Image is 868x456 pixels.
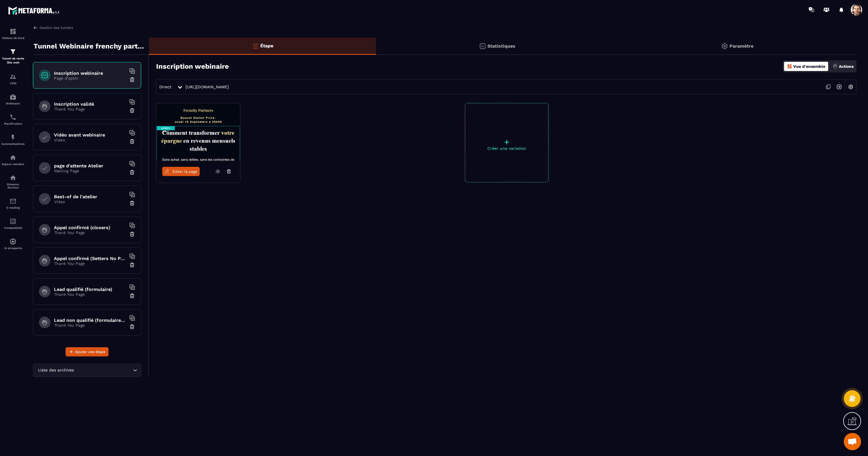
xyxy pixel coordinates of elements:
[33,40,145,52] p: Tunnel Webinaire frenchy partners
[54,317,126,323] h6: Lead non qualifié (formulaire No Pixel/tracking)
[54,230,126,235] p: Thank You Page
[129,108,135,113] img: trash
[479,43,486,50] img: stats.20deebd0.svg
[129,139,135,144] img: trash
[1,122,25,125] p: Planificateur
[834,81,845,92] img: arrow-next.bcc2205e.svg
[1,89,25,109] a: automationsautomationsWebinaire
[129,324,135,330] img: trash
[10,134,16,141] img: automations
[129,200,135,206] img: trash
[729,43,753,49] p: Paramètre
[33,25,38,30] img: arrow
[156,103,240,161] img: image
[10,218,16,225] img: accountant
[129,231,135,237] img: trash
[10,28,16,35] img: formation
[33,25,73,30] a: Gestion des tunnels
[10,154,16,161] img: automations
[54,138,126,142] p: Video
[54,132,126,138] h6: Vidéo avant webinaire
[54,225,126,230] h6: Appel confirmé (closers)
[1,183,25,189] p: Réseaux Sociaux
[10,114,16,121] img: scheduler
[721,43,728,50] img: setting-gr.5f69749f.svg
[66,347,108,356] button: Ajouter une étape
[1,109,25,130] a: schedulerschedulerPlanificateur
[1,214,25,234] a: accountantaccountantComptabilité
[33,364,141,377] div: Search for option
[1,170,25,193] a: social-networksocial-networkRéseaux Sociaux
[1,69,25,89] a: formationformationCRM
[1,130,25,150] a: automationsautomationsAutomatisations
[10,174,16,181] img: social-network
[1,57,25,65] p: Tunnel de vente Site web
[54,169,126,173] p: Waiting Page
[129,262,135,268] img: trash
[1,162,25,166] p: Espace membre
[1,142,25,145] p: Automatisations
[173,169,197,174] span: Éditer la page
[129,77,135,83] img: trash
[1,226,25,229] p: Comptabilité
[1,206,25,209] p: E-mailing
[1,24,25,44] a: formationformationTableau de bord
[10,238,16,245] img: automations
[1,193,25,214] a: emailemailE-mailing
[159,85,171,89] span: Direct
[1,246,25,250] p: IA prospects
[54,107,126,111] p: Thank You Page
[54,199,126,204] p: Video
[845,81,856,92] img: setting-w.858f3a88.svg
[54,287,126,292] h6: Lead qualifié (formulaire)
[129,293,135,299] img: trash
[8,5,60,16] img: logo
[54,101,126,107] h6: Inscription validé
[37,367,75,373] span: Liste des archives
[1,44,25,69] a: formationformationTunnel de vente Site web
[54,70,126,76] h6: Inscription webinaire
[1,82,25,85] p: CRM
[793,64,825,69] p: Vue d'ensemble
[129,169,135,175] img: trash
[10,94,16,100] img: automations
[75,349,105,355] span: Ajouter une étape
[465,138,548,146] p: +
[787,64,792,69] img: dashboard-orange.40269519.svg
[1,102,25,105] p: Webinaire
[75,367,132,373] input: Search for option
[54,261,126,266] p: Thank You Page
[252,42,259,49] img: bars-o.4a397970.svg
[54,194,126,199] h6: Best-of de l'atelier
[54,163,126,169] h6: page d'attente Atelier
[839,64,854,69] p: Actions
[260,43,273,48] p: Étape
[487,43,515,49] p: Statistiques
[10,73,16,80] img: formation
[465,146,548,151] p: Créer une variation
[844,433,861,450] a: Mở cuộc trò chuyện
[156,62,229,70] h3: Inscription webinaire
[1,36,25,40] p: Tableau de bord
[54,323,126,328] p: Thank You Page
[54,76,126,81] p: Page d'optin
[186,85,229,89] a: [URL][DOMAIN_NAME]
[1,150,25,170] a: automationsautomationsEspace membre
[54,256,126,261] h6: Appel confirmé (Setters No Pixel/tracking)
[833,64,838,69] img: actions.d6e523a2.png
[10,48,16,55] img: formation
[162,167,200,176] a: Éditer la page
[10,198,16,205] img: email
[54,292,126,297] p: Thank You Page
